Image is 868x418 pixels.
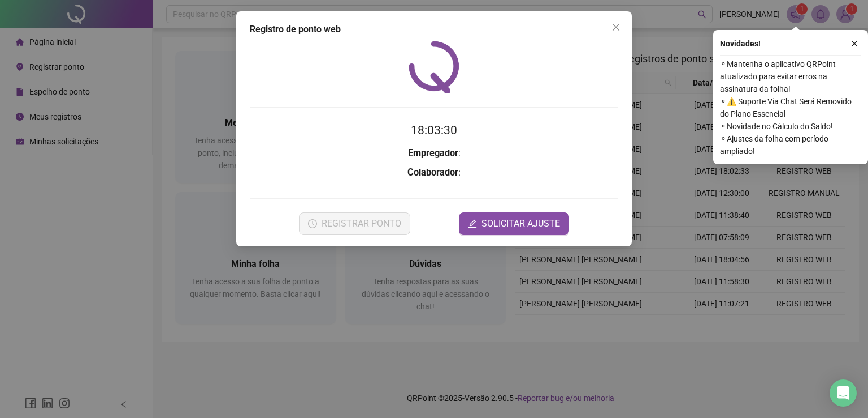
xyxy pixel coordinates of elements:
span: ⚬ Novidade no Cálculo do Saldo! [720,120,861,133]
span: close [611,23,620,32]
button: editSOLICITAR AJUSTE [459,212,569,235]
strong: Colaborador [407,167,458,178]
span: ⚬ Ajustes da folha com período ampliado! [720,133,861,157]
h3: : [250,165,618,180]
span: edit [468,219,477,228]
img: QRPoint [409,41,459,93]
span: ⚬ ⚠️ Suporte Via Chat Será Removido do Plano Essencial [720,95,861,120]
h3: : [250,146,618,161]
button: Close [607,18,625,36]
time: 18:03:30 [411,123,457,137]
span: close [850,40,858,48]
strong: Empregador [408,148,458,159]
div: Open Intercom Messenger [830,379,857,407]
span: Novidades ! [720,37,761,50]
button: REGISTRAR PONTO [299,212,410,235]
span: ⚬ Mantenha o aplicativo QRPoint atualizado para evitar erros na assinatura da folha! [720,58,861,95]
span: SOLICITAR AJUSTE [481,217,560,231]
div: Registro de ponto web [250,23,618,36]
